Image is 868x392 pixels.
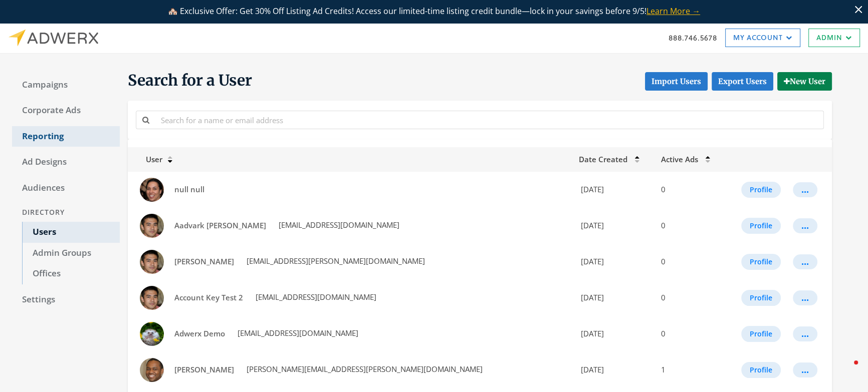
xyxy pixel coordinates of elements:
td: [DATE] [573,280,655,316]
a: [PERSON_NAME] [168,252,241,271]
td: [DATE] [573,244,655,280]
td: 0 [655,316,723,352]
a: My Account [725,29,800,47]
div: ... [801,189,809,190]
span: [PERSON_NAME] [174,364,234,374]
button: Profile [741,254,781,270]
img: null null profile [140,178,164,202]
button: Profile [741,182,781,198]
a: Export Users [712,72,773,91]
button: Profile [741,362,781,378]
td: 0 [655,172,723,208]
div: ... [801,297,809,298]
a: Corporate Ads [12,100,120,121]
td: [DATE] [573,208,655,244]
iframe: Intercom live chat [834,358,858,382]
a: Audiences [12,178,120,199]
span: User [134,154,162,164]
span: Aadvark [PERSON_NAME] [174,220,266,230]
td: [DATE] [573,316,655,352]
img: Adwerx Demo profile [140,322,164,346]
td: 0 [655,280,723,316]
a: Account Key Test 2 [168,288,250,307]
img: Aaron Campbell profile [140,250,164,274]
td: [DATE] [573,172,655,208]
span: [PERSON_NAME] [174,256,234,266]
div: ... [801,261,809,262]
div: ... [801,369,809,370]
a: Adwerx Demo [168,324,232,343]
i: Search for a name or email address [142,116,149,124]
a: Campaigns [12,75,120,96]
div: ... [801,225,809,226]
td: 0 [655,208,723,244]
a: Admin [808,29,860,47]
a: Admin Groups [22,243,120,264]
img: Aadvark Tom profile [140,214,164,238]
a: Settings [12,289,120,310]
a: Ad Designs [12,152,120,173]
a: Offices [22,263,120,284]
span: Date Created [579,154,627,164]
td: [DATE] [573,352,655,388]
span: [EMAIL_ADDRESS][DOMAIN_NAME] [236,328,358,338]
span: [PERSON_NAME][EMAIL_ADDRESS][PERSON_NAME][DOMAIN_NAME] [245,364,483,374]
button: Profile [741,218,781,234]
a: 888.746.5678 [669,33,717,43]
span: [EMAIL_ADDRESS][PERSON_NAME][DOMAIN_NAME] [245,256,425,266]
div: ... [801,333,809,334]
td: 0 [655,244,723,280]
a: Users [22,222,120,243]
button: ... [793,218,817,233]
div: Directory [12,203,120,222]
span: Search for a User [128,71,252,91]
span: [EMAIL_ADDRESS][DOMAIN_NAME] [254,292,376,302]
span: Active Ads [661,154,698,164]
img: Adwerx [8,29,98,47]
a: null null [168,180,211,199]
a: Aadvark [PERSON_NAME] [168,216,273,235]
input: Search for a name or email address [155,111,824,129]
button: Profile [741,326,781,342]
button: New User [777,72,832,91]
span: Adwerx Demo [174,328,225,338]
button: ... [793,182,817,197]
span: [EMAIL_ADDRESS][DOMAIN_NAME] [277,220,399,230]
span: Account Key Test 2 [174,292,243,302]
td: 1 [655,352,723,388]
button: ... [793,290,817,305]
button: ... [793,254,817,269]
span: null null [174,184,204,194]
button: ... [793,362,817,377]
button: Import Users [645,72,708,91]
a: [PERSON_NAME] [168,360,241,379]
button: Profile [741,290,781,306]
img: Account Key Test 2 profile [140,286,164,310]
img: Arnold Reese profile [140,358,164,382]
a: Reporting [12,126,120,147]
button: ... [793,326,817,341]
